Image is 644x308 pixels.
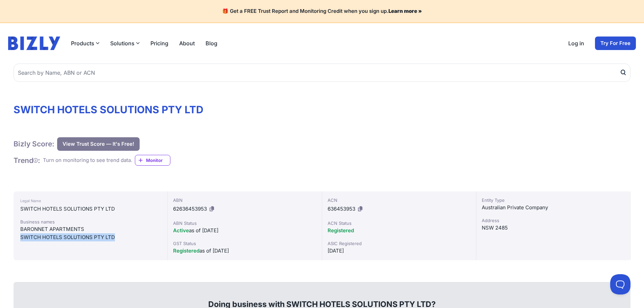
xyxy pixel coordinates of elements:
a: Try For Free [595,37,636,50]
div: ABN Status [173,220,316,227]
div: GST Status [173,240,316,247]
span: Monitor [146,157,170,164]
span: Registered [328,227,354,234]
div: Address [482,217,625,224]
span: Registered [173,247,199,254]
div: Business names [20,218,161,225]
a: About [179,39,195,47]
h1: Trend : [14,156,40,165]
div: [DATE] [328,247,471,255]
div: Australian Private Company [482,204,625,212]
a: Monitor [135,155,170,166]
div: ACN [328,197,471,204]
a: Pricing [150,39,168,47]
div: as of [DATE] [173,227,316,235]
div: as of [DATE] [173,247,316,255]
input: Search by Name, ABN or ACN [14,64,630,82]
h1: Bizly Score: [14,139,54,148]
span: 62636453953 [173,206,207,212]
div: BARONNET APARTMENTS [20,225,161,233]
div: ABN [173,197,316,204]
button: Products [71,39,99,47]
a: Log in [568,39,584,47]
div: Turn on monitoring to see trend data. [43,157,132,164]
h1: SWITCH HOTELS SOLUTIONS PTY LTD [14,103,630,116]
h4: 🎁 Get a FREE Trust Report and Monitoring Credit when you sign up. [8,8,636,15]
iframe: Toggle Customer Support [610,274,630,294]
div: NSW 2485 [482,224,625,232]
div: ACN Status [328,220,471,227]
span: Active [173,227,189,234]
div: Legal Name [20,197,161,205]
div: Entity Type [482,197,625,204]
button: View Trust Score — It's Free! [57,137,140,151]
div: SWITCH HOTELS SOLUTIONS PTY LTD [20,233,161,241]
div: ASIC Registered [328,240,471,247]
span: 636453953 [328,206,355,212]
button: Solutions [110,39,140,47]
a: Blog [206,39,217,47]
a: Learn more » [388,8,422,14]
div: SWITCH HOTELS SOLUTIONS PTY LTD [20,205,161,213]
